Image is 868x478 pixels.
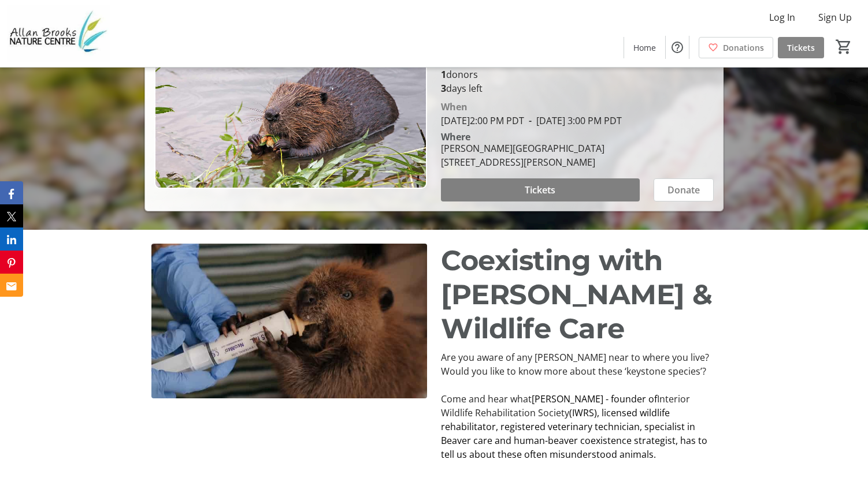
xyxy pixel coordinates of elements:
[699,37,773,58] a: Donations
[723,42,764,54] span: Donations
[7,5,110,62] img: Allan Brooks Nature Centre's Logo
[441,141,604,155] div: [PERSON_NAME][GEOGRAPHIC_DATA]
[441,244,713,345] span: Coexisting with [PERSON_NAME] & Wildlife Care
[778,37,824,58] a: Tickets
[441,350,717,378] p: Are you aware of any [PERSON_NAME] near to where you live?Would you like to know more about these...
[154,35,427,188] img: Campaign CTA Media Photo
[441,68,714,81] p: donors
[441,68,446,81] b: 1
[532,393,657,405] span: [PERSON_NAME] - founder of
[441,100,468,114] div: When
[524,114,622,127] span: [DATE] 3:00 PM PDT
[654,178,714,201] button: Donate
[809,8,861,27] button: Sign Up
[624,37,665,58] a: Home
[441,392,717,461] p: Come and hear what Interior Wildlife Rehabilitation Society
[524,114,536,127] span: -
[441,114,524,127] span: [DATE] 2:00 PM PDT
[667,183,700,197] span: Donate
[441,155,604,169] div: [STREET_ADDRESS][PERSON_NAME]
[769,10,795,24] span: Log In
[633,42,656,54] span: Home
[666,36,689,59] button: Help
[441,82,446,95] span: 3
[441,178,640,201] button: Tickets
[787,42,815,54] span: Tickets
[818,10,852,24] span: Sign Up
[441,406,707,461] span: (IWRS), licensed wildlife rehabilitator, registered veterinary technician, specialist in Beaver c...
[151,244,427,398] img: undefined
[441,81,714,95] p: days left
[525,183,555,197] span: Tickets
[441,132,470,141] div: Where
[760,8,804,27] button: Log In
[833,36,854,57] button: Cart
